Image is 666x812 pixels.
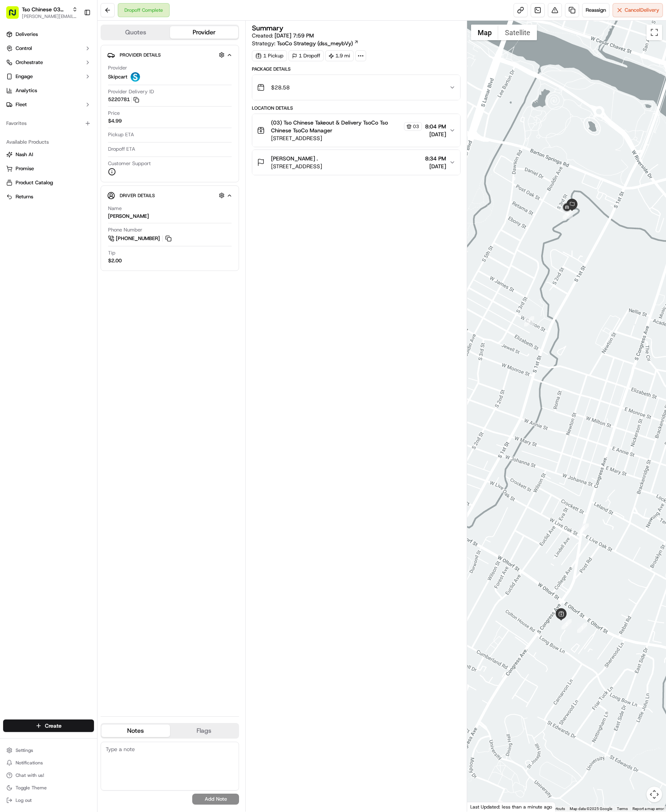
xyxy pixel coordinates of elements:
span: Returns [16,193,33,200]
button: Provider [170,26,239,39]
button: Show satellite imagery [498,25,537,40]
span: TsoCo Strategy (dss_meybVy) [277,39,353,47]
span: Engage [16,73,33,80]
span: [DATE] [425,130,446,138]
span: Log out [16,797,32,803]
div: $2.00 [108,257,122,264]
button: Reassign [582,3,609,17]
div: 1.9 mi [325,50,354,61]
a: Report a map error [632,807,664,811]
button: Fleet [3,98,94,111]
div: 1 Pickup [252,50,287,61]
span: $4.99 [108,118,122,125]
span: Map data ©2025 Google [570,807,612,811]
span: Tip [108,249,115,256]
button: Tso Chinese 03 TsoCo [22,5,69,13]
button: Log out [3,795,94,806]
a: Nash AI [6,151,91,158]
span: Driver Details [120,192,155,199]
span: Dropoff ETA [108,146,135,153]
span: [PERSON_NAME][EMAIL_ADDRESS][DOMAIN_NAME] [22,13,78,20]
a: Analytics [3,84,94,97]
span: Chat with us! [16,772,44,778]
span: 8:34 PM [425,155,446,162]
div: Last Updated: less than a minute ago [467,802,556,812]
span: 03 [413,123,419,130]
button: (03) Tso Chinese Takeout & Delivery TsoCo Tso Chinese TsoCo Manager03[STREET_ADDRESS]8:04 PM[DATE] [252,114,460,147]
span: [DATE] [425,162,446,170]
img: Google [469,801,495,812]
span: Phone Number [108,226,142,233]
button: $28.58 [252,75,460,100]
button: Returns [3,191,94,203]
button: Notifications [3,757,94,768]
span: Price [108,110,120,117]
button: Product Catalog [3,176,94,189]
span: Name [108,205,122,212]
span: Promise [16,165,34,172]
span: Create [45,722,62,730]
span: Customer Support [108,160,151,167]
span: Cancel Delivery [625,7,659,14]
span: Provider [108,64,127,71]
button: Show street map [471,25,498,40]
a: Returns [6,193,91,200]
span: [PERSON_NAME] . [271,155,318,162]
div: 5 [563,209,573,219]
span: $28.58 [271,84,290,91]
button: Engage [3,70,94,83]
div: 2 [561,619,572,629]
span: [DATE] 7:59 PM [275,32,314,39]
div: 4 [524,316,534,326]
div: Favorites [3,117,94,130]
button: Orchestrate [3,56,94,69]
div: Package Details [252,66,461,72]
a: Terms (opens in new tab) [617,807,628,811]
a: Deliveries [3,28,94,41]
a: Open this area in Google Maps (opens a new window) [469,801,495,812]
div: Strategy: [252,39,359,47]
button: [PERSON_NAME] .[STREET_ADDRESS]8:34 PM[DATE] [252,150,460,175]
a: Product Catalog [6,179,91,186]
button: Settings [3,745,94,756]
span: [STREET_ADDRESS] [271,134,422,142]
button: Chat with us! [3,770,94,781]
span: Provider Delivery ID [108,88,154,95]
span: Product Catalog [16,179,53,186]
span: Control [16,45,32,52]
button: Nash AI [3,148,94,161]
button: Notes [101,725,170,737]
button: Provider Details [107,48,232,61]
button: Control [3,42,94,55]
span: Toggle Theme [16,785,47,791]
span: Fleet [16,101,27,108]
button: Create [3,719,94,732]
span: Pickup ETA [108,131,134,138]
span: Notifications [16,760,43,766]
button: Toggle Theme [3,782,94,793]
span: (03) Tso Chinese Takeout & Delivery TsoCo Tso Chinese TsoCo Manager [271,119,402,134]
a: [PHONE_NUMBER] [108,234,173,243]
span: Settings [16,747,33,753]
span: Deliveries [16,31,38,38]
span: Reassign [586,7,606,14]
div: 1 [577,623,587,633]
a: TsoCo Strategy (dss_meybVy) [277,39,359,47]
button: Quotes [101,26,170,39]
span: [PHONE_NUMBER] [116,235,160,242]
div: [PERSON_NAME] [108,213,149,220]
h3: Summary [252,25,283,32]
button: CancelDelivery [613,3,663,17]
span: Skipcart [108,73,128,80]
span: Created: [252,32,314,39]
div: Location Details [252,105,461,111]
a: Promise [6,165,91,172]
span: 8:04 PM [425,123,446,130]
div: 1 Dropoff [289,50,324,61]
button: Promise [3,162,94,175]
span: Provider Details [120,52,161,58]
div: Available Products [3,136,94,148]
button: Tso Chinese 03 TsoCo[PERSON_NAME][EMAIL_ADDRESS][DOMAIN_NAME] [3,3,81,22]
button: Driver Details [107,189,232,202]
button: Map camera controls [647,787,662,802]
